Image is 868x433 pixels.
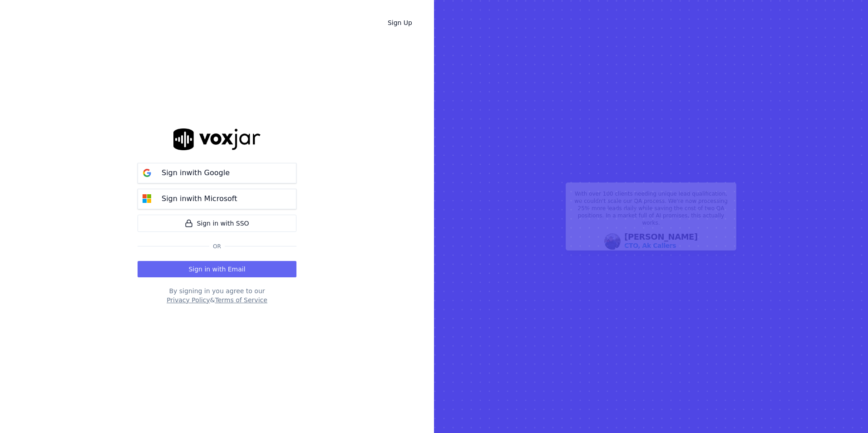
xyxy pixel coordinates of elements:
[162,193,237,204] p: Sign in with Microsoft
[138,190,156,208] img: microsoft Sign in button
[138,261,296,277] button: Sign in with Email
[380,15,419,31] a: Sign Up
[138,163,296,183] button: Sign inwith Google
[209,243,225,250] span: Or
[215,295,267,305] button: Terms of Service
[138,286,296,305] div: By signing in you agree to our &
[138,215,296,232] a: Sign in with SSO
[167,295,210,305] button: Privacy Policy
[138,189,296,209] button: Sign inwith Microsoft
[173,128,261,150] img: logo
[162,167,230,178] p: Sign in with Google
[138,164,156,182] img: google Sign in button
